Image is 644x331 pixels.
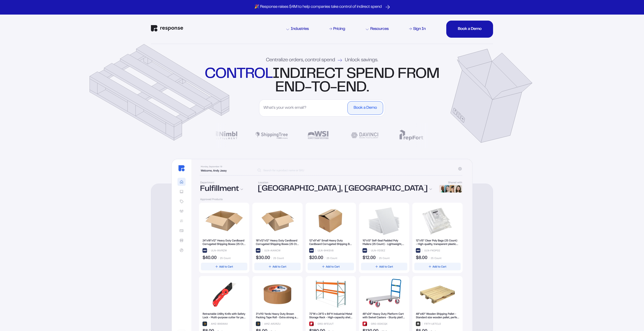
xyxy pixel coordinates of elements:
[254,5,382,10] p: 🎉 Response raises $4M to help companies take control of indirect spend
[258,185,432,193] div: [GEOGRAPHIC_DATA], [GEOGRAPHIC_DATA]
[266,58,378,63] div: Centralize orders, control spend
[366,27,389,31] div: Resources
[204,68,441,95] div: indirect spend from end-to-end.
[286,27,309,31] div: Industries
[347,101,383,115] button: Book a Demo
[345,58,378,63] span: Unlock savings.
[413,27,426,31] div: Sign In
[458,27,481,31] div: Book a Demo
[151,25,183,33] a: Response Home
[261,101,346,115] input: What's your work email?
[446,21,493,38] button: Book a DemoBook a DemoBook a DemoBook a DemoBook a DemoBook a DemoBook a Demo
[408,26,427,32] a: Sign In
[200,185,252,193] div: Fulfillment
[151,25,183,32] img: Response Logo
[329,26,346,32] a: Pricing
[333,27,345,31] div: Pricing
[205,68,272,81] strong: control
[354,106,377,110] div: Book a Demo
